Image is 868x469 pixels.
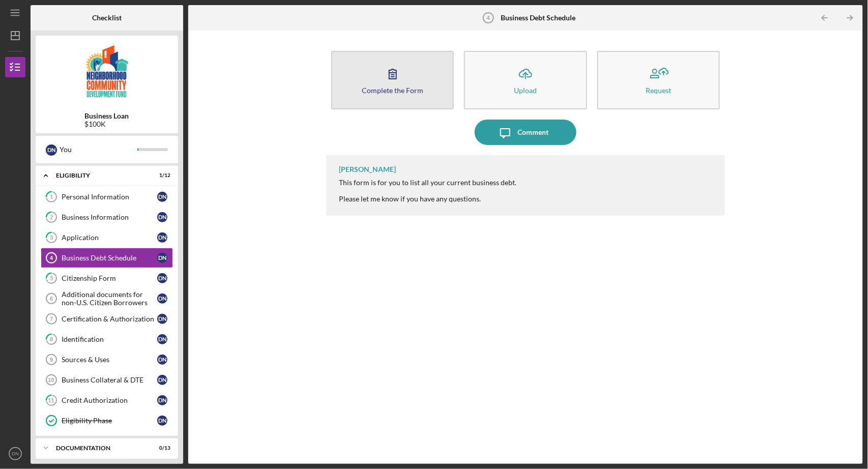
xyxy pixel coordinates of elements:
[152,445,170,451] div: 0 / 13
[157,416,167,426] div: D N
[62,417,157,425] div: Eligibility Phase
[36,41,178,102] img: Product logo
[41,227,173,248] a: 3ApplicationDN
[62,233,157,242] div: Application
[41,329,173,349] a: 8IdentificationDN
[48,397,54,404] tspan: 11
[41,370,173,390] a: 10Business Collateral & DTEDN
[50,296,53,302] tspan: 6
[5,444,25,464] button: DN
[157,212,167,222] div: D N
[41,268,173,288] a: 5Citizenship FormDN
[50,194,53,200] tspan: 1
[486,15,490,21] tspan: 4
[50,234,53,241] tspan: 3
[157,375,167,385] div: D N
[339,165,396,173] div: [PERSON_NAME]
[157,355,167,365] div: D N
[157,232,167,243] div: D N
[157,395,167,405] div: D N
[157,273,167,283] div: D N
[41,187,173,207] a: 1Personal InformationDN
[50,336,53,343] tspan: 8
[41,288,173,309] a: 6Additional documents for non-U.S. Citizen BorrowersDN
[62,335,157,343] div: Identification
[50,316,53,322] tspan: 7
[339,195,516,203] div: Please let me know if you have any questions.
[514,86,537,94] div: Upload
[152,172,170,179] div: 1 / 12
[41,349,173,370] a: 9Sources & UsesDN
[157,253,167,263] div: D N
[62,396,157,404] div: Credit Authorization
[62,193,157,201] div: Personal Information
[62,315,157,323] div: Certification & Authorization
[41,248,173,268] a: 4Business Debt ScheduleDN
[12,451,19,457] text: DN
[85,120,129,128] div: $100K
[157,314,167,324] div: D N
[62,274,157,282] div: Citizenship Form
[62,376,157,384] div: Business Collateral & DTE
[50,275,53,282] tspan: 5
[646,86,671,94] div: Request
[464,51,587,109] button: Upload
[56,445,145,451] div: documentation
[157,334,167,344] div: D N
[92,14,122,22] b: Checklist
[62,356,157,364] div: Sources & Uses
[597,51,720,109] button: Request
[46,144,57,156] div: D N
[41,309,173,329] a: 7Certification & AuthorizationDN
[62,254,157,262] div: Business Debt Schedule
[62,290,157,307] div: Additional documents for non-U.S. Citizen Borrowers
[50,214,53,221] tspan: 2
[50,357,53,363] tspan: 9
[475,120,576,145] button: Comment
[331,51,454,109] button: Complete the Form
[62,213,157,221] div: Business Information
[48,377,54,383] tspan: 10
[60,141,137,158] div: You
[518,120,549,145] div: Comment
[85,112,129,120] b: Business Loan
[362,86,423,94] div: Complete the Form
[501,14,576,22] b: Business Debt Schedule
[157,192,167,202] div: D N
[56,172,145,179] div: Eligibility
[157,294,167,304] div: D N
[41,207,173,227] a: 2Business InformationDN
[41,411,173,431] a: Eligibility PhaseDN
[50,255,53,261] tspan: 4
[41,390,173,411] a: 11Credit AuthorizationDN
[339,179,516,187] div: This form is for you to list all your current business debt.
